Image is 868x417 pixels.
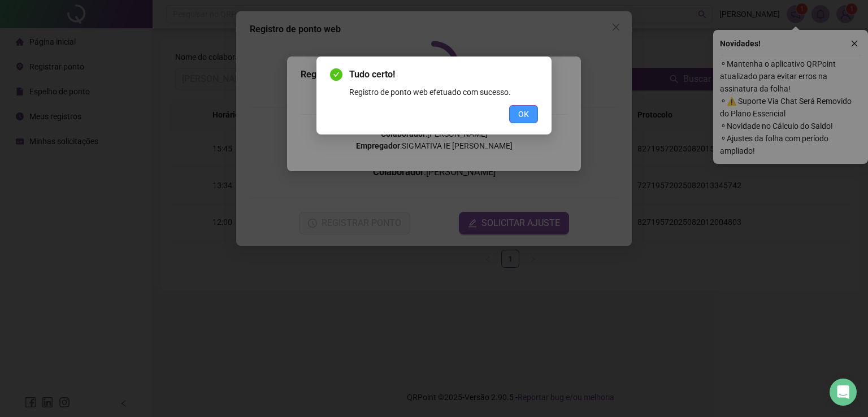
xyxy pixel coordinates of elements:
span: OK [518,108,529,120]
button: OK [509,105,538,123]
span: Tudo certo! [349,68,538,81]
span: check-circle [330,68,342,81]
div: Registro de ponto web efetuado com sucesso. [349,86,538,98]
div: Open Intercom Messenger [830,379,857,406]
